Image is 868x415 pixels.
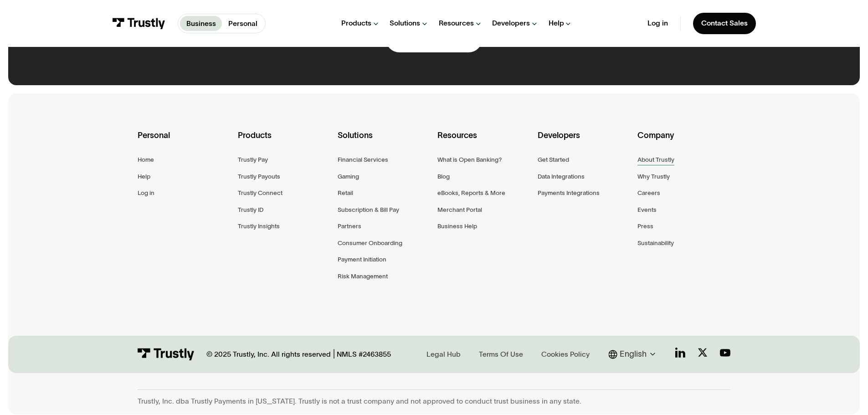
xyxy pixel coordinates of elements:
img: Trustly Logo [138,348,194,360]
a: What is Open Banking? [437,154,502,165]
a: Get Started [538,154,569,165]
a: Risk Management [338,271,388,282]
a: Payment Initiation [338,254,386,265]
img: Trustly Logo [112,18,165,29]
div: Company [637,129,730,154]
a: Events [637,205,657,215]
a: Payments Integrations [538,188,600,198]
a: Terms Of Use [476,348,526,361]
a: Press [637,221,653,231]
div: Cookies Policy [541,349,590,359]
div: Help [549,19,564,28]
div: NMLS #2463855 [337,350,391,359]
a: Data Integrations [538,171,585,182]
div: Resources [439,19,474,28]
div: Solutions [338,129,430,154]
a: Trustly Pay [238,154,268,165]
a: Merchant Portal [437,205,482,215]
div: Personal [138,129,230,154]
div: Products [341,19,371,28]
div: Developers [538,129,630,154]
div: Contact Sales [701,19,748,28]
a: Why Trustly [637,171,670,182]
a: Cookies Policy [538,348,592,361]
a: Business Help [437,221,477,231]
a: Trustly Connect [238,188,282,198]
div: Solutions [390,19,420,28]
a: Retail [338,188,353,198]
p: Business [186,18,216,29]
div: Resources [437,129,530,154]
a: Consumer Onboarding [338,238,402,248]
a: Personal [222,16,263,31]
a: Subscription & Bill Pay [338,205,399,215]
div: English [620,348,647,360]
div: Products [238,129,330,154]
a: Help [138,171,150,182]
a: Careers [637,188,660,198]
div: English [609,348,659,360]
p: Personal [228,18,257,29]
a: About Trustly [637,154,674,165]
a: Contact Sales [693,13,756,34]
a: Partners [338,221,361,231]
a: Business [180,16,222,31]
a: Trustly ID [238,205,263,215]
a: Legal Hub [423,348,463,361]
a: Financial Services [338,154,388,165]
div: Terms Of Use [479,349,523,359]
a: Home [138,154,154,165]
a: Log in [138,188,154,198]
a: Trustly Insights [238,221,280,231]
a: Sustainability [637,238,674,248]
a: Trustly Payouts [238,171,280,182]
a: eBooks, Reports & More [437,188,505,198]
div: Legal Hub [426,349,461,359]
div: Trustly, Inc. dba Trustly Payments in [US_STATE]. Trustly is not a trust company and not approved... [138,397,730,406]
div: Developers [492,19,530,28]
div: © 2025 Trustly, Inc. All rights reserved [206,350,331,359]
div: | [333,348,335,360]
a: Blog [437,171,450,182]
a: Gaming [338,171,359,182]
a: Log in [647,19,668,28]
